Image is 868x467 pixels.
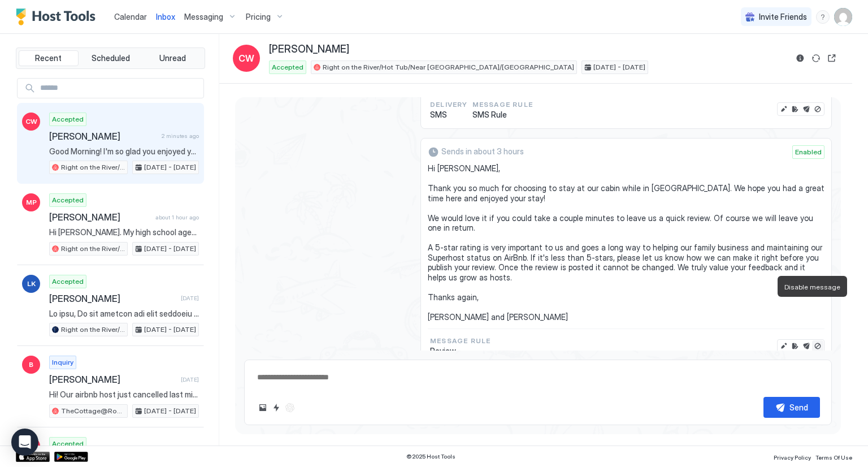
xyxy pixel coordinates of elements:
div: tab-group [16,47,205,69]
span: LK [27,279,36,289]
span: Good Morning! I'm so glad you enjoyed your stay. And very much appreciate the review. It certainl... [49,146,199,157]
a: Google Play Store [54,452,88,462]
input: Input Field [36,79,203,98]
button: Recent [19,50,79,66]
span: Hi [PERSON_NAME]. My high school aged daughter and I live in [GEOGRAPHIC_DATA]. We’ll be heading ... [49,227,199,237]
span: SMS Rule [472,110,533,120]
span: about 1 hour ago [155,214,199,221]
span: Delivery [430,100,468,110]
button: Send now [801,340,812,352]
span: Hi! Our airbnb host just cancelled last minute and I am coming from [US_STATE] to meet my girlfri... [49,390,199,400]
span: [DATE] - [DATE] [144,244,196,254]
span: Sends in about 3 hours [441,146,524,157]
button: Edit message [778,103,789,115]
span: CW [238,51,254,65]
span: Enabled [795,147,822,157]
button: Open reservation [825,51,839,65]
span: SMS [430,110,468,120]
div: Send [789,401,808,413]
a: Privacy Policy [774,451,811,462]
button: Send now [801,103,812,115]
span: Pricing [246,12,271,22]
button: Disable message [812,103,823,115]
span: Accepted [52,195,84,205]
span: Inquiry [52,357,73,367]
span: Review [430,346,491,356]
span: B [29,360,33,370]
span: Hi [PERSON_NAME], Thank you so much for choosing to stay at our cabin while in [GEOGRAPHIC_DATA].... [428,163,824,322]
button: Quick reply [270,401,283,414]
span: Accepted [272,62,303,72]
span: [PERSON_NAME] [49,293,176,304]
span: Lo ipsu, Do sit ametcon adi elit seddoeiu tempori ut Labor et dol Magna al Enimadm! Veni'q nostru... [49,309,199,319]
span: Message Rule [430,336,491,346]
button: Edit rule [789,103,801,115]
span: Right on the River/Hot Tub/Near [GEOGRAPHIC_DATA]/[GEOGRAPHIC_DATA] [61,244,125,254]
span: [PERSON_NAME] [49,374,176,385]
button: Send [763,397,820,418]
span: [PERSON_NAME] [269,43,349,56]
span: [DATE] - [DATE] [144,162,196,172]
span: © 2025 Host Tools [406,453,455,460]
button: Unread [142,50,202,66]
button: Reservation information [793,51,807,65]
a: App Store [16,452,50,462]
span: Right on the River/Hot Tub/Near [GEOGRAPHIC_DATA]/[GEOGRAPHIC_DATA] [323,62,574,72]
span: Message Rule [472,100,533,110]
div: User profile [834,8,852,26]
span: [PERSON_NAME] [49,211,151,223]
span: Messaging [184,12,223,22]
span: CW [25,116,37,127]
a: Inbox [156,11,175,23]
span: TheCottage@Rock Creek/OnWater/HotTub/Hiking/Winery [61,406,125,416]
button: Scheduled [81,50,141,66]
span: Recent [35,53,62,63]
span: Unread [159,53,186,63]
span: [DATE] - [DATE] [144,406,196,416]
span: Terms Of Use [815,454,852,461]
span: Inbox [156,12,175,21]
span: Scheduled [92,53,130,63]
a: Host Tools Logo [16,8,101,25]
span: MP [26,197,37,207]
a: Calendar [114,11,147,23]
span: Accepted [52,276,84,287]
div: Open Intercom Messenger [11,429,38,456]
button: Disable message [812,340,823,352]
button: Upload image [256,401,270,414]
span: [DATE] - [DATE] [144,325,196,335]
span: Invite Friends [759,12,807,22]
span: Right on the River/Hot Tub/Near [GEOGRAPHIC_DATA]/[GEOGRAPHIC_DATA] [61,325,125,335]
a: Terms Of Use [815,451,852,462]
span: Right on the River/Hot Tub/Near [GEOGRAPHIC_DATA]/[GEOGRAPHIC_DATA] [61,162,125,172]
div: menu [816,10,830,24]
span: 2 minutes ago [162,132,199,140]
span: Calendar [114,12,147,21]
span: Privacy Policy [774,454,811,461]
span: [DATE] - [DATE] [593,62,645,72]
button: Sync reservation [809,51,823,65]
span: [DATE] [181,376,199,383]
span: [PERSON_NAME] [49,131,157,142]
button: Edit message [778,340,789,352]
span: Accepted [52,439,84,449]
span: Accepted [52,114,84,124]
span: [DATE] [181,295,199,302]
button: Edit rule [789,340,801,352]
span: Disable message [784,283,840,291]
